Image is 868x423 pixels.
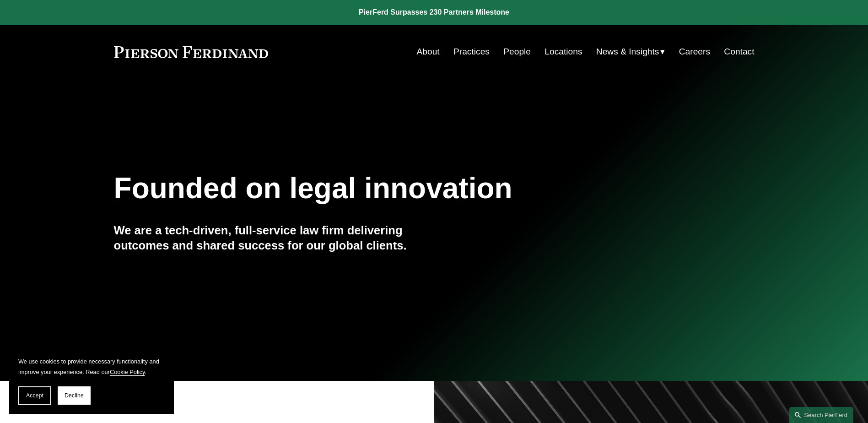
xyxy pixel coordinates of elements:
[417,43,440,60] a: About
[596,43,665,60] a: folder dropdown
[114,223,434,253] h4: We are a tech-driven, full-service law firm delivering outcomes and shared success for our global...
[58,386,91,405] button: Decline
[110,369,145,375] a: Cookie Policy
[114,172,648,205] h1: Founded on legal innovation
[26,392,43,399] span: Accept
[789,407,853,423] a: Search this site
[545,43,582,60] a: Locations
[596,44,659,60] span: News & Insights
[724,43,754,60] a: Contact
[18,386,51,405] button: Accept
[18,356,165,377] p: We use cookies to provide necessary functionality and improve your experience. Read our .
[65,392,84,399] span: Decline
[679,43,710,60] a: Careers
[503,43,531,60] a: People
[453,43,490,60] a: Practices
[9,347,174,414] section: Cookie banner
